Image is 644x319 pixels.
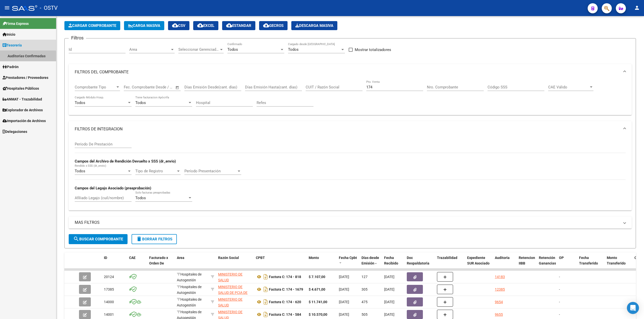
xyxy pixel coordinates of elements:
[559,300,560,304] span: -
[539,256,556,265] span: Retención Ganancias
[361,312,368,316] span: 505
[557,252,577,275] datatable-header-cell: OP
[132,234,177,244] button: Borrar Filtros
[129,47,170,52] span: Area
[559,312,560,316] span: -
[124,85,144,89] input: Fecha inicio
[218,297,252,307] div: 30999221463
[69,217,632,229] mat-expansion-panel-header: MAS FILTROS
[262,310,269,318] i: Descargar documento
[73,237,123,241] span: Buscar Comprobante
[75,100,85,105] span: Todos
[3,64,19,70] span: Padrón
[337,252,359,275] datatable-header-cell: Fecha Cpbt
[3,21,29,26] span: Firma Express
[309,275,325,279] strong: $ 7.107,00
[262,285,269,293] i: Descargar documento
[177,256,184,260] span: Area
[68,23,116,28] span: Cargar Comprobante
[3,96,42,102] span: ANMAT - Trazabilidad
[405,252,435,275] datatable-header-cell: Doc Respaldatoria
[75,220,620,225] mat-panel-title: MAS FILTROS
[384,275,394,279] span: [DATE]
[355,47,391,53] span: Mostrar totalizadores
[467,256,490,265] span: Expediente SUR Asociado
[307,252,337,275] datatable-header-cell: Monto
[147,252,175,275] datatable-header-cell: Facturado x Orden De
[218,285,248,300] span: MINISTERIO DE SALUD DE PCIA DE BSAS
[309,312,327,316] strong: $ 10.570,00
[288,47,299,52] span: Todos
[259,21,288,30] button: Gecros
[3,75,48,80] span: Prestadores / Proveedores
[178,47,219,52] span: Seleccionar Gerenciador
[435,252,465,275] datatable-header-cell: Trazabilidad
[3,32,15,37] span: Inicio
[4,5,10,11] mat-icon: menu
[384,300,394,304] span: [DATE]
[129,256,136,260] span: CAE
[218,272,243,282] span: MINISTERIO DE SALUD
[3,118,46,124] span: Importación de Archivos
[295,23,333,28] span: Descarga Masiva
[291,21,337,30] button: Descarga Masiva
[493,252,517,275] datatable-header-cell: Auditoria
[218,272,252,282] div: 30999221463
[124,21,164,30] button: Carga Masiva
[519,256,535,265] span: Retencion IIBB
[361,275,368,279] span: 127
[359,252,382,275] datatable-header-cell: Días desde Emisión
[269,300,301,304] strong: Factura C: 174 - 620
[136,237,172,241] span: Borrar Filtros
[339,287,349,291] span: [DATE]
[607,256,626,265] span: Monto Transferido
[309,287,325,291] strong: $ 4.671,00
[339,275,349,279] span: [DATE]
[262,298,269,306] i: Descargar documento
[175,85,180,90] button: Open calendar
[104,275,114,279] span: 20124
[226,22,232,28] mat-icon: cloud_download
[104,300,114,304] span: 14000
[309,300,327,304] strong: $ 11.741,00
[495,287,505,292] div: 12385
[226,23,251,28] span: Estandar
[149,85,173,89] input: Fecha fin
[64,21,120,30] button: Cargar Comprobante
[216,252,254,275] datatable-header-cell: Razón Social
[175,252,209,275] datatable-header-cell: Area
[495,312,503,317] div: 9655
[262,273,269,281] i: Descargar documento
[3,129,27,134] span: Delegaciones
[104,287,114,291] span: 17385
[627,302,639,314] div: Open Intercom Messenger
[75,69,620,75] mat-panel-title: FILTROS DEL COMPROBANTE
[177,272,202,282] span: Hospitales de Autogestión
[75,186,151,190] strong: Campos del Legajo Asociado (preaprobación)
[382,252,405,275] datatable-header-cell: Fecha Recibido
[361,300,368,304] span: 475
[197,22,203,28] mat-icon: cloud_download
[69,234,128,244] button: Buscar Comprobante
[269,275,301,279] strong: Factura C: 174 - 818
[3,86,39,91] span: Hospitales Públicos
[263,23,284,28] span: Gecros
[559,256,564,260] span: OP
[269,287,303,291] strong: Factura C: 174 - 1679
[218,297,243,307] span: MINISTERIO DE SALUD
[69,121,632,137] mat-expansion-panel-header: FILTROS DE INTEGRACION
[75,169,85,173] span: Todos
[128,23,160,28] span: Carga Masiva
[537,252,557,275] datatable-header-cell: Retención Ganancias
[184,169,237,173] span: Período Presentación
[605,252,632,275] datatable-header-cell: Monto Transferido
[197,23,214,28] span: EXCEL
[495,256,510,260] span: Auditoria
[102,252,127,275] datatable-header-cell: ID
[136,236,142,242] mat-icon: delete
[495,274,505,280] div: 14183
[75,85,115,89] span: Comprobante Tipo
[407,256,429,265] span: Doc Respaldatoria
[218,256,239,260] span: Razón Social
[69,80,632,115] div: FILTROS DEL COMPROBANTE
